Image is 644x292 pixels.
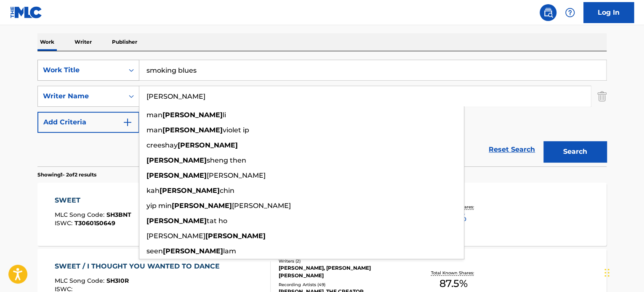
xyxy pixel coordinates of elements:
strong: [PERSON_NAME] [205,232,266,240]
strong: [PERSON_NAME] [146,156,207,164]
strong: [PERSON_NAME] [178,141,238,149]
span: li [223,111,226,119]
span: man [146,111,162,119]
strong: [PERSON_NAME] [172,202,232,210]
span: seen [146,247,163,255]
span: 87.5 % [439,276,467,291]
span: MLC Song Code : [55,211,106,218]
span: yip min [146,202,172,210]
img: MLC Logo [10,6,43,18]
span: T3060150649 [75,219,115,227]
button: Search [543,141,607,162]
a: SWEETMLC Song Code:SH3BNTISWC:T3060150649Writers (1)[PERSON_NAME]Recording Artists (4)[PERSON_NAM... [37,183,607,246]
strong: [PERSON_NAME] [162,126,223,134]
strong: [PERSON_NAME] [146,171,207,179]
span: MLC Song Code : [55,277,106,284]
span: kah [146,187,160,195]
img: help [565,8,575,18]
img: 9d2ae6d4665cec9f34b9.svg [122,117,133,127]
p: Writer [72,33,94,51]
span: man [146,126,162,134]
span: chin [220,187,234,195]
span: lam [223,247,236,255]
div: Help [562,4,578,21]
span: SH3BNT [106,211,131,218]
span: [PERSON_NAME] [232,202,291,210]
iframe: Chat Widget [602,252,644,292]
div: SWEET [55,195,131,205]
span: creeshay [146,141,178,149]
a: Public Search [540,4,556,21]
img: search [543,8,553,18]
strong: [PERSON_NAME] [146,217,207,225]
button: Add Criteria [37,112,139,133]
a: Log In [583,2,634,23]
p: Publisher [109,33,140,51]
span: [PERSON_NAME] [146,232,205,240]
div: Writer Name [43,91,119,101]
p: Showing 1 - 2 of 2 results [37,171,96,179]
strong: [PERSON_NAME] [163,247,223,255]
span: violet ip [223,126,249,134]
span: sheng then [207,156,246,164]
form: Search Form [37,60,607,166]
div: Work Title [43,65,119,75]
strong: [PERSON_NAME] [160,187,220,195]
div: SWEET / I THOUGHT YOU WANTED TO DANCE [55,261,224,271]
span: tat ho [207,217,227,225]
div: Writers ( 2 ) [279,258,406,264]
img: Delete Criterion [597,86,607,107]
p: Work [37,33,57,51]
span: SH3I0R [106,277,129,284]
div: [PERSON_NAME], [PERSON_NAME] [PERSON_NAME] [279,264,406,279]
span: [PERSON_NAME] [207,171,266,179]
a: Reset Search [484,140,539,159]
div: Drag [604,260,609,285]
strong: [PERSON_NAME] [162,111,223,119]
p: Total Known Shares: [431,270,476,276]
div: Recording Artists ( 49 ) [279,281,406,288]
span: ISWC : [55,219,75,227]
